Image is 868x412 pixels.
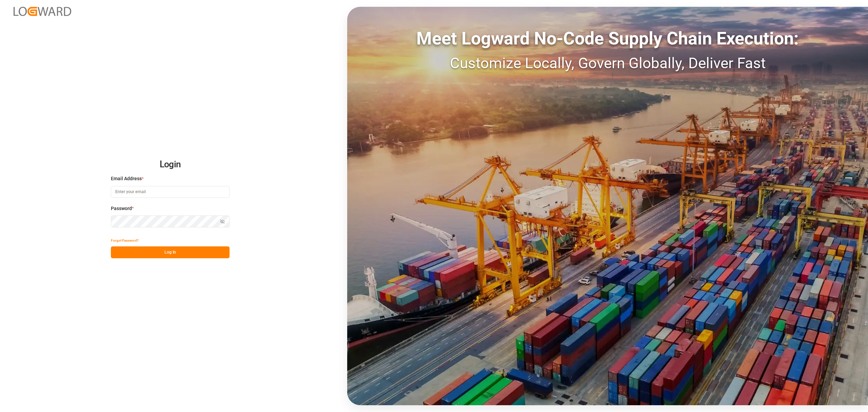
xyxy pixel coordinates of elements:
span: Email Address [111,175,142,182]
button: Forgot Password? [111,235,139,246]
div: Meet Logward No-Code Supply Chain Execution: [347,25,868,52]
button: Log In [111,246,230,258]
img: Logward_new_orange.png [14,7,71,16]
input: Enter your email [111,186,230,198]
h2: Login [111,154,230,175]
span: Password [111,205,132,212]
div: Customize Locally, Govern Globally, Deliver Fast [347,52,868,74]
